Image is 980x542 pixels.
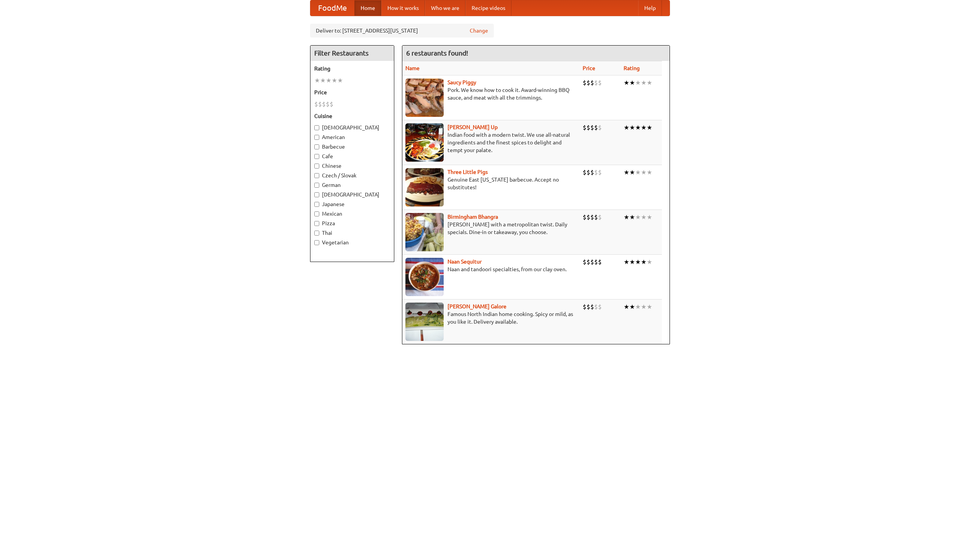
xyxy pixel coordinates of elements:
[314,200,390,208] label: Japanese
[629,123,635,132] li: ★
[320,76,326,85] li: ★
[314,229,390,237] label: Thai
[594,168,598,177] li: $
[314,88,390,96] h5: Price
[314,192,319,197] input: [DEMOGRAPHIC_DATA]
[448,124,498,130] b: [PERSON_NAME] Up
[594,79,598,87] li: $
[310,46,394,61] h4: Filter Restaurants
[583,303,586,311] li: $
[624,168,629,177] li: ★
[314,202,319,207] input: Japanese
[647,258,652,266] li: ★
[635,79,641,87] li: ★
[598,258,602,266] li: $
[314,133,390,141] label: American
[405,265,577,273] p: Naan and tandoori specialties, from our clay oven.
[583,258,586,266] li: $
[594,258,598,266] li: $
[586,168,590,177] li: $
[583,168,586,177] li: $
[405,303,444,341] img: currygalore.jpg
[647,303,652,311] li: ★
[586,79,590,87] li: $
[314,210,390,218] label: Mexican
[590,303,594,311] li: $
[641,123,647,132] li: ★
[314,219,390,227] label: Pizza
[470,27,488,34] a: Change
[583,65,595,71] a: Price
[381,0,425,16] a: How it works
[624,65,640,71] a: Rating
[314,211,319,216] input: Mexican
[314,112,390,120] h5: Cuisine
[425,0,465,16] a: Who we are
[586,213,590,221] li: $
[314,181,390,189] label: German
[405,79,444,117] img: saucy.jpg
[624,258,629,266] li: ★
[590,213,594,221] li: $
[405,221,577,236] p: [PERSON_NAME] with a metropolitan twist. Daily specials. Dine-in or takeaway, you choose.
[629,213,635,221] li: ★
[635,168,641,177] li: ★
[635,258,641,266] li: ★
[594,213,598,221] li: $
[314,239,390,246] label: Vegetarian
[405,168,444,206] img: littlepigs.jpg
[310,24,494,38] div: Deliver to: [STREET_ADDRESS][US_STATE]
[314,164,319,169] input: Chinese
[314,125,319,130] input: [DEMOGRAPHIC_DATA]
[598,123,602,132] li: $
[586,303,590,311] li: $
[624,303,629,311] li: ★
[624,123,629,132] li: ★
[322,100,326,108] li: $
[641,79,647,87] li: ★
[405,258,444,296] img: naansequitur.jpg
[594,303,598,311] li: $
[598,79,602,87] li: $
[598,168,602,177] li: $
[448,303,506,309] a: [PERSON_NAME] Galore
[405,310,577,326] p: Famous North Indian home cooking. Spicy or mild, as you like it. Delivery available.
[405,65,420,71] a: Name
[635,303,641,311] li: ★
[326,76,332,85] li: ★
[629,79,635,87] li: ★
[314,135,319,140] input: American
[590,258,594,266] li: $
[314,154,319,159] input: Cafe
[314,231,319,236] input: Thai
[583,79,586,87] li: $
[314,172,390,179] label: Czech / Slovak
[629,258,635,266] li: ★
[448,169,488,175] b: Three Little Pigs
[405,131,577,154] p: Indian food with a modern twist. We use all-natural ingredients and the finest spices to delight ...
[647,79,652,87] li: ★
[314,143,390,151] label: Barbecue
[641,303,647,311] li: ★
[629,303,635,311] li: ★
[647,168,652,177] li: ★
[332,76,337,85] li: ★
[586,123,590,132] li: $
[594,123,598,132] li: $
[448,214,498,220] a: Birmingham Bhangra
[635,123,641,132] li: ★
[318,100,322,108] li: $
[314,173,319,178] input: Czech / Slovak
[590,123,594,132] li: $
[405,123,444,162] img: curryup.jpg
[314,162,390,170] label: Chinese
[448,259,482,265] a: Naan Sequitur
[405,176,577,191] p: Genuine East [US_STATE] barbecue. Accept no substitutes!
[314,240,319,245] input: Vegetarian
[590,79,594,87] li: $
[330,100,333,108] li: $
[314,191,390,198] label: [DEMOGRAPHIC_DATA]
[647,213,652,221] li: ★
